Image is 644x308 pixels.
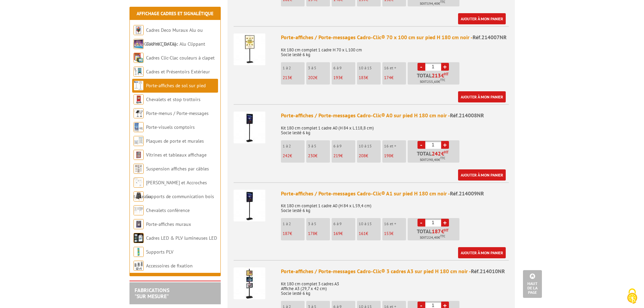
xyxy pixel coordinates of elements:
[146,138,204,144] a: Plaques de porte et murales
[444,228,449,233] sup: HT
[134,219,144,229] img: Porte-affiches muraux
[427,235,438,240] span: 224,40
[359,153,381,158] p: €
[523,270,542,298] a: Haut de la page
[458,169,506,181] a: Ajouter à mon panier
[308,75,315,80] span: 202
[409,151,459,163] p: Total
[134,94,144,104] img: Chevalets et stop trottoirs
[427,157,438,163] span: 290,40
[418,63,425,71] a: -
[432,229,441,234] span: 187
[234,112,265,143] img: Porte-affiches / Porte-messages Cadro-Clic® A0 sur pied H 180 cm noir
[146,124,195,130] a: Porte-visuels comptoirs
[441,63,449,71] a: +
[308,231,315,236] span: 178
[234,190,265,221] img: Porte-affiches / Porte-messages Cadro-Clic® A1 sur pied H 180 cm noir
[146,193,214,199] a: Supports de communication bois
[134,205,144,215] img: Chevalets conférence
[134,67,144,77] img: Cadres et Présentoirs Extérieur
[333,231,340,236] span: 169
[333,144,355,148] p: 6 à 9
[134,136,144,146] img: Plaques de porte et murales
[134,177,144,188] img: Cimaises et Accroches tableaux
[441,141,449,149] a: +
[281,43,509,57] p: Kit 180 cm complet 1 cadre H 70 x L 100 cm Socle lesté 6 kg
[283,66,305,70] p: 1 à 2
[384,153,406,158] p: €
[333,75,355,80] p: €
[135,287,169,300] a: FABRICATIONS"Sur Mesure"
[308,221,330,226] p: 3 à 5
[624,288,641,305] img: Cookies (fenêtre modale)
[134,80,144,91] img: Porte-affiches de sol sur pied
[146,69,210,75] a: Cadres et Présentoirs Extérieur
[432,73,441,78] span: 213
[384,231,406,236] p: €
[281,277,509,296] p: Kit 180 cm complet 3 cadres A3 Affiche A3 (29,7 x 42 cm) Socle lesté 6 kg
[409,73,459,85] p: Total
[134,233,144,243] img: Cadres LED & PLV lumineuses LED
[440,156,445,160] sup: TTC
[146,207,190,213] a: Chevalets conférence
[333,66,355,70] p: 6 à 9
[359,221,381,226] p: 10 à 15
[281,199,509,213] p: Kit 180 cm complet 1 cadre A0 (H 84 x L 59,4 cm) Socle lesté 6 kg
[134,164,144,174] img: Suspension affiches par câbles
[441,229,444,234] span: €
[471,268,505,275] span: Réf.214010NR
[134,27,203,47] a: Cadres Deco Muraux Alu ou [GEOGRAPHIC_DATA]
[444,72,449,76] sup: HT
[281,121,509,135] p: Kit 180 cm complet 1 cadre A0 (H 84 x L 118,8 cm) Socle lesté 6 kg
[308,144,330,148] p: 3 à 5
[333,75,340,80] span: 193
[308,75,330,80] p: €
[283,231,290,236] span: 187
[281,112,509,119] div: Porte-affiches / Porte-messages Cadro-Clic® A0 sur pied H 180 cm noir -
[134,53,144,63] img: Cadres Clic-Clac couleurs à clapet
[420,235,445,240] span: Soit €
[146,152,207,158] a: Vitrines et tableaux affichage
[418,219,425,227] a: -
[283,221,305,226] p: 1 à 2
[473,34,507,41] span: Réf.214007NR
[283,231,305,236] p: €
[146,235,217,241] a: Cadres LED & PLV lumineuses LED
[441,219,449,227] a: +
[440,234,445,238] sup: TTC
[458,247,506,258] a: Ajouter à mon panier
[384,75,406,80] p: €
[234,33,265,65] img: Porte-affiches / Porte-messages Cadro-Clic® 70 x 100 cm sur pied H 180 cm noir
[283,144,305,148] p: 1 à 2
[359,75,366,80] span: 183
[281,190,509,197] div: Porte-affiches / Porte-messages Cadro-Clic® A1 sur pied H 180 cm noir -
[134,261,144,271] img: Accessoires de fixation
[333,231,355,236] p: €
[427,79,438,85] span: 255,60
[427,1,438,6] span: 194,40
[146,166,209,172] a: Suspension affiches par câbles
[432,151,441,156] span: 242
[420,79,445,85] span: Soit €
[333,221,355,226] p: 6 à 9
[359,231,366,236] span: 161
[281,33,509,41] div: Porte-affiches / Porte-messages Cadro-Clic® 70 x 100 cm sur pied H 180 cm noir -
[420,1,445,6] span: Soit €
[359,75,381,80] p: €
[146,55,215,61] a: Cadres Clic-Clac couleurs à clapet
[458,91,506,102] a: Ajouter à mon panier
[146,82,206,89] a: Porte-affiches de sol sur pied
[308,153,330,158] p: €
[420,157,445,163] span: Soit €
[281,267,509,275] div: Porte-affiches / Porte-messages Cadro-Clic® 3 cadres A3 sur pied H 180 cm noir -
[134,247,144,257] img: Supports PLV
[441,73,444,78] span: €
[620,285,644,308] button: Cookies (fenêtre modale)
[146,110,209,116] a: Porte-menus / Porte-messages
[333,153,340,159] span: 219
[450,190,484,197] span: Réf.214009NR
[384,221,406,226] p: 16 et +
[308,66,330,70] p: 3 à 5
[283,75,305,80] p: €
[146,221,191,227] a: Porte-affiches muraux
